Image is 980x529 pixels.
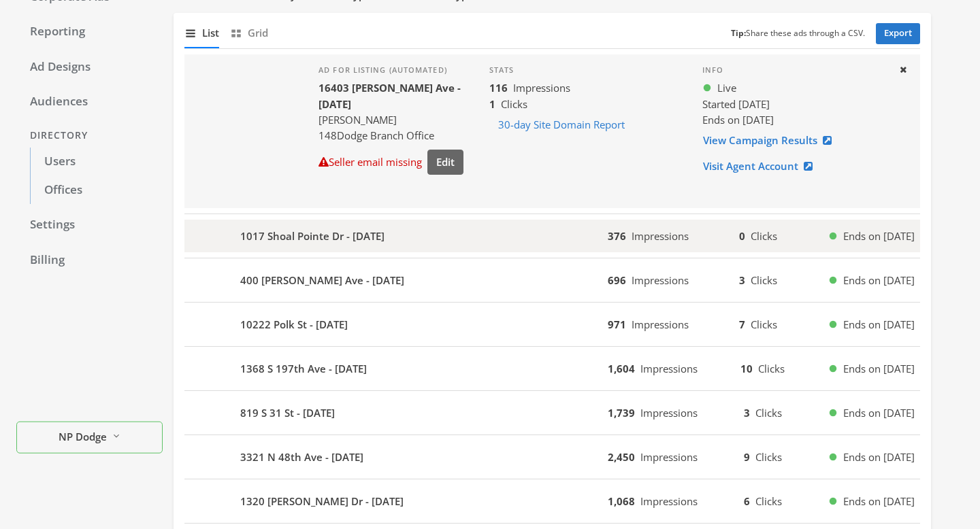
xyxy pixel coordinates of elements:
[702,97,887,112] div: Started [DATE]
[184,220,920,252] button: 1017 Shoal Pointe Dr - [DATE]376Impressions0ClicksEnds on [DATE]
[608,406,635,420] b: 1,739
[640,406,698,420] span: Impressions
[876,23,920,44] a: Export
[318,112,468,128] div: [PERSON_NAME]
[489,112,634,137] button: 30-day Site Domain Report
[240,494,404,509] b: 1320 [PERSON_NAME] Dr - [DATE]
[501,97,527,111] span: Clicks
[318,154,422,170] div: Seller email missing
[843,494,915,509] span: Ends on [DATE]
[755,450,782,464] span: Clicks
[731,27,865,40] small: Share these ads through a CSV.
[318,128,468,143] div: 148Dodge Branch Office
[184,396,920,429] button: 819 S 31 St - [DATE]1,739Impressions3ClicksEnds on [DATE]
[184,485,920,517] button: 1320 [PERSON_NAME] Dr - [DATE]1,068Impressions6ClicksEnds on [DATE]
[16,211,163,239] a: Settings
[739,229,745,243] b: 0
[731,27,746,39] b: Tip:
[184,308,920,341] button: 10222 Polk St - [DATE]971Impressions7ClicksEnds on [DATE]
[240,361,367,377] b: 1368 S 197th Ave - [DATE]
[240,228,385,244] b: 1017 Shoal Pointe Dr - [DATE]
[702,154,821,179] a: Visit Agent Account
[740,362,753,375] b: 10
[489,97,495,111] b: 1
[318,81,461,110] b: 16403 [PERSON_NAME] Ave - [DATE]
[240,405,335,421] b: 819 S 31 St - [DATE]
[16,123,163,148] div: Directory
[489,81,508,95] b: 116
[230,18,268,48] button: Grid
[739,273,745,287] b: 3
[513,81,570,95] span: Impressions
[751,229,777,243] span: Clicks
[755,494,782,508] span: Clicks
[717,80,736,96] span: Live
[739,318,745,331] b: 7
[843,405,915,421] span: Ends on [DATE]
[632,273,689,287] span: Impressions
[240,273,404,288] b: 400 [PERSON_NAME] Ave - [DATE]
[843,228,915,244] span: Ends on [DATE]
[427,150,463,175] button: Edit
[184,264,920,296] button: 400 [PERSON_NAME] Ave - [DATE]696Impressions3ClicksEnds on [DATE]
[758,362,785,375] span: Clicks
[608,494,635,508] b: 1,068
[608,362,635,375] b: 1,604
[608,318,626,331] b: 971
[843,361,915,377] span: Ends on [DATE]
[744,494,750,508] b: 6
[702,65,887,75] h4: Info
[843,317,915,332] span: Ends on [DATE]
[608,273,626,287] b: 696
[751,273,777,287] span: Clicks
[184,352,920,385] button: 1368 S 197th Ave - [DATE]1,604Impressions10ClicksEnds on [DATE]
[489,65,681,75] h4: Stats
[59,428,107,444] span: NP Dodge
[240,317,348,332] b: 10222 Polk St - [DATE]
[318,65,468,75] h4: Ad for listing (automated)
[184,441,920,473] button: 3321 N 48th Ave - [DATE]2,450Impressions9ClicksEnds on [DATE]
[843,449,915,465] span: Ends on [DATE]
[16,18,163,46] a: Reporting
[16,88,163,116] a: Audiences
[702,113,774,126] span: Ends on [DATE]
[184,18,219,48] button: List
[16,422,163,454] button: NP Dodge
[608,229,626,243] b: 376
[240,449,363,465] b: 3321 N 48th Ave - [DATE]
[702,128,840,153] a: View Campaign Results
[632,318,689,331] span: Impressions
[30,148,163,176] a: Users
[632,229,689,243] span: Impressions
[744,406,750,420] b: 3
[640,494,698,508] span: Impressions
[30,176,163,205] a: Offices
[248,25,268,41] span: Grid
[843,273,915,288] span: Ends on [DATE]
[202,25,219,41] span: List
[744,450,750,464] b: 9
[755,406,782,420] span: Clicks
[640,450,698,464] span: Impressions
[16,246,163,275] a: Billing
[640,362,698,375] span: Impressions
[608,450,635,464] b: 2,450
[16,53,163,82] a: Ad Designs
[751,318,777,331] span: Clicks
